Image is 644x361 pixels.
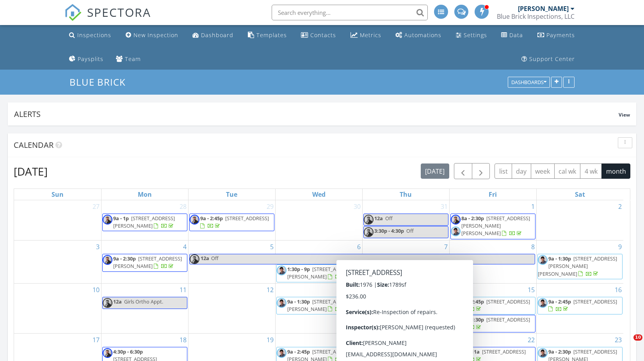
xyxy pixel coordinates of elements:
a: Metrics [347,28,384,43]
a: Go to August 23, 2025 [613,334,623,346]
span: 9a - 2:45p [461,298,484,305]
a: Inspections [66,28,114,43]
a: 1:30p - 9p [STREET_ADDRESS][PERSON_NAME] [287,266,356,280]
a: 1:30p - 9p [STREET_ADDRESS][PERSON_NAME] [276,264,361,282]
span: [STREET_ADDRESS] [573,298,617,305]
a: 9a - 2:45p [STREET_ADDRESS] [450,297,535,314]
td: Go to August 11, 2025 [101,283,188,334]
span: 12a [374,215,383,222]
h2: [DATE] [14,163,48,179]
span: Off [406,227,414,234]
span: 8a - 2:30p [461,215,484,222]
a: Go to July 30, 2025 [352,200,362,213]
div: Automations [404,31,441,39]
img: danielbaca1.jpg [451,226,461,236]
a: Go to August 1, 2025 [530,200,536,213]
span: View [619,111,630,118]
a: Templates [245,28,290,43]
iframe: Intercom live chat [617,334,636,353]
a: 9a - 2:45p [STREET_ADDRESS] [189,214,274,231]
a: 9a - 1:30p [STREET_ADDRESS][PERSON_NAME] [276,297,361,314]
span: 9a - 1p [113,215,129,222]
div: Alerts [14,109,619,119]
a: Go to July 28, 2025 [178,200,188,213]
a: Dashboard [189,28,237,43]
td: Go to July 30, 2025 [275,200,362,241]
img: danielbaca1.jpg [538,298,548,308]
span: 9a - 1:30p [548,255,571,262]
a: 9a - 2:30p [STREET_ADDRESS][PERSON_NAME] [374,298,443,313]
a: Go to August 6, 2025 [356,241,362,253]
a: Team [113,52,144,66]
div: [PERSON_NAME] [518,5,569,13]
a: 9a - 2:45p [STREET_ADDRESS] [548,298,617,313]
span: [STREET_ADDRESS][PERSON_NAME][PERSON_NAME] [538,255,617,277]
span: [STREET_ADDRESS] [399,316,443,323]
td: Go to August 1, 2025 [449,200,536,241]
a: 9a - 1p [STREET_ADDRESS][PERSON_NAME] [102,214,187,231]
img: danielbaca1.jpg [451,298,461,308]
button: list [495,163,512,179]
button: Dashboards [508,77,550,88]
a: Go to August 19, 2025 [265,334,275,346]
a: 9a - 2:30p [STREET_ADDRESS][PERSON_NAME] [113,255,182,269]
img: simonvoight1.jpg [103,215,112,225]
img: danielbaca1.jpg [538,348,548,358]
a: Automations (Advanced) [392,28,445,43]
span: [STREET_ADDRESS][PERSON_NAME] [113,215,175,229]
span: Girls Ortho Appt. [124,298,163,305]
button: Previous month [454,163,472,179]
div: New Inspection [133,31,178,39]
img: simonvoight1.jpg [451,348,461,358]
button: [DATE] [421,163,449,179]
a: Settings [453,28,490,43]
span: 9a - 10:30a [374,348,400,355]
img: simonvoight1.jpg [190,254,199,264]
img: simonvoight1.jpg [103,255,112,265]
img: simonvoight1.jpg [364,215,374,225]
a: Paysplits [66,52,107,66]
a: Go to August 2, 2025 [617,200,623,213]
span: 9a - 1:30p [287,298,310,305]
a: Payments [534,28,578,43]
td: Go to August 13, 2025 [275,283,362,334]
span: 9a - 2:45p [287,348,310,355]
a: Blue Brick [69,75,132,88]
td: Go to July 31, 2025 [362,200,449,241]
span: 9a - 2:45p [548,298,571,305]
td: Go to July 29, 2025 [188,200,275,241]
div: Blue Brick Inspections, LLC [497,13,575,20]
img: simonvoight1.jpg [451,316,461,326]
button: cal wk [554,163,581,179]
span: [STREET_ADDRESS] [486,316,530,323]
img: simonvoight1.jpg [103,348,112,358]
img: simonvoight1.jpg [364,348,374,358]
div: Templates [256,31,287,39]
div: Metrics [360,31,381,39]
img: simonvoight1.jpg [364,316,374,326]
span: Off [385,215,393,222]
td: Go to August 7, 2025 [362,241,449,283]
a: Go to August 12, 2025 [265,284,275,296]
div: Paysplits [78,55,103,63]
a: Go to August 22, 2025 [526,334,536,346]
a: Go to August 7, 2025 [443,241,449,253]
a: Tuesday [224,189,239,200]
a: 9a - 1:30p [STREET_ADDRESS][PERSON_NAME][PERSON_NAME] [537,254,623,279]
div: Support Center [529,55,575,63]
a: Go to August 8, 2025 [530,241,536,253]
span: Calendar [14,140,53,150]
a: Go to August 18, 2025 [178,334,188,346]
a: Go to July 27, 2025 [91,200,101,213]
td: Go to August 16, 2025 [536,283,623,334]
a: Go to July 29, 2025 [265,200,275,213]
a: 9a - 1p [STREET_ADDRESS][PERSON_NAME] [113,215,175,229]
button: day [512,163,531,179]
span: 9a - 2:30p [113,255,136,262]
span: [STREET_ADDRESS] [225,215,269,222]
span: 9a - 2:30p [374,298,397,305]
a: 9a - 2:30p [STREET_ADDRESS] [363,315,448,332]
td: Go to July 27, 2025 [14,200,101,241]
img: danielbaca1.jpg [364,298,374,308]
td: Go to August 2, 2025 [536,200,623,241]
